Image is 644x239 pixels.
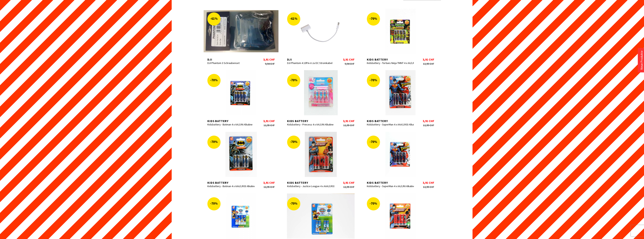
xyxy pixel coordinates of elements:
[255,62,275,65] div: 9,94 CHF
[367,74,380,87] div: -70%
[287,136,300,149] div: -70%
[423,58,434,61] div: 3,91 CHF
[207,184,255,188] div: Kidsbattery - Batman 4 x AAA/LR03 Alkaline
[207,197,221,210] div: -70%
[640,51,643,70] a: Neue Produkte
[255,124,275,127] div: 12,95 CHF
[207,136,221,149] div: -70%
[367,184,414,188] div: Kidsbattery - SuperMan 4 x AA/LR6 Alkaline
[367,197,380,210] div: -70%
[207,123,255,126] div: Kidsbattery - Batman 4 x AA/LR6 Alkaline
[363,9,438,61] a: -70% Kids Battery Kidsbattery - Tortues Ninja TMNT 4 x AA/LR6 Alkaline 3,91 CHF 12,95 CHF
[367,58,414,61] div: Kids Battery
[334,124,354,127] div: 12,95 CHF
[283,9,358,61] a: -61% DJI DJI Phantom 4 10Pin-A zu DC Stromkabel 3,91 CHF 9,94 CHF
[414,124,434,127] div: 12,95 CHF
[287,181,334,184] div: Kids Battery
[367,123,414,126] div: Kidsbattery - SuperMan 4 x AAA/LR03 Alkaline
[287,123,334,126] div: Kidsbattery - Princess 4 x AA/LR6 Alkaline
[287,58,334,61] div: DJI
[204,132,278,184] a: -70% Kids Battery Kidsbattery - Batman 4 x AAA/LR03 Alkaline 3,91 CHF 12,95 CHF
[414,62,434,65] div: 12,95 CHF
[263,58,275,61] div: 3,91 CHF
[263,181,275,184] div: 3,91 CHF
[287,74,300,87] div: -70%
[363,70,438,123] a: -70% Kids Battery Kidsbattery - SuperMan 4 x AAA/LR03 Alkaline 3,91 CHF 12,95 CHF
[343,119,354,123] div: 3,91 CHF
[287,61,334,65] div: DJI Phantom 4 10Pin-A zu DC Stromkabel
[204,9,278,61] a: -61% DJI DJI Phantom 3 Schraubenset 3,91 CHF 9,94 CHF
[287,12,300,26] div: -61%
[423,119,434,123] div: 3,91 CHF
[287,119,334,123] div: Kids Battery
[367,61,414,65] div: Kidsbattery - Tortues Ninja TMNT 4 x AA/LR6 Alkaline
[207,12,221,26] div: -61%
[207,58,255,61] div: DJI
[263,119,275,123] div: 3,91 CHF
[414,185,434,189] div: 12,95 CHF
[367,181,414,184] div: Kids Battery
[367,12,380,26] div: -70%
[343,58,354,61] div: 3,91 CHF
[207,119,255,123] div: Kids Battery
[334,185,354,189] div: 12,95 CHF
[343,181,354,184] div: 3,91 CHF
[287,197,300,210] div: -70%
[367,136,380,149] div: -70%
[207,74,221,87] div: -70%
[255,185,275,189] div: 12,95 CHF
[207,181,255,184] div: Kids Battery
[367,119,414,123] div: Kids Battery
[334,62,354,65] div: 9,94 CHF
[207,61,255,65] div: DJI Phantom 3 Schraubenset
[283,132,358,184] a: -70% Kids Battery Kidsbattery - Justice League 4 x AAA/LR03 Alkaline 3,91 CHF 12,95 CHF
[423,181,434,184] div: 3,91 CHF
[283,70,358,123] a: -70% Kids Battery Kidsbattery - Princess 4 x AA/LR6 Alkaline 3,91 CHF 12,95 CHF
[204,70,278,123] a: -70% Kids Battery Kidsbattery - Batman 4 x AA/LR6 Alkaline 3,91 CHF 12,95 CHF
[363,132,438,184] a: -70% Kids Battery Kidsbattery - SuperMan 4 x AA/LR6 Alkaline 3,91 CHF 12,95 CHF
[287,184,334,188] div: Kidsbattery - Justice League 4 x AAA/LR03 Alkaline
